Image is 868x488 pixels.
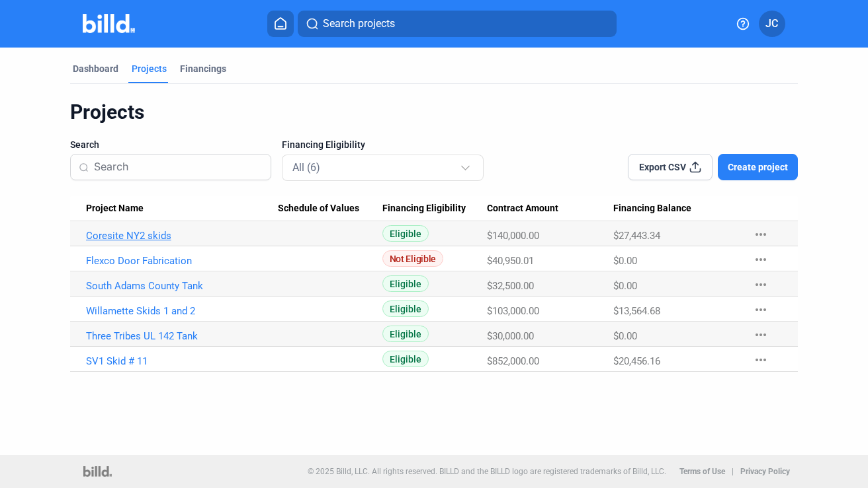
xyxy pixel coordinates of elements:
[759,11,785,37] button: JC
[73,62,118,75] div: Dashboard
[86,203,144,215] span: Project Name
[679,467,725,476] b: Terms of Use
[292,161,320,174] mat-select-trigger: All (6)
[487,255,534,267] span: $40,950.01
[132,62,167,75] div: Projects
[753,252,769,267] mat-icon: more_horiz
[382,203,487,215] div: Financing Eligibility
[613,355,660,367] span: $20,456.16
[323,16,395,32] span: Search projects
[382,203,466,215] span: Financing Eligibility
[487,203,613,215] div: Contract Amount
[86,355,279,367] a: SV1 Skid # 11
[86,280,279,292] a: South Adams County Tank
[639,160,686,174] span: Export CSV
[86,230,279,242] a: Coresite NY2 skids
[740,467,790,476] b: Privacy Policy
[86,203,279,215] div: Project Name
[70,138,99,151] span: Search
[83,466,112,477] img: logo
[382,250,443,267] span: Not Eligible
[718,154,798,180] button: Create project
[86,305,279,317] a: Willamette Skids 1 and 2
[487,305,539,317] span: $103,000.00
[298,11,617,37] button: Search projects
[382,326,429,342] span: Eligible
[382,300,429,317] span: Eligible
[86,255,279,267] a: Flexco Door Fabrication
[282,138,365,151] span: Financing Eligibility
[308,467,666,476] p: © 2025 Billd, LLC. All rights reserved. BILLD and the BILLD logo are registered trademarks of Bil...
[613,305,660,317] span: $13,564.68
[753,277,769,293] mat-icon: more_horiz
[613,255,637,267] span: $0.00
[382,225,429,242] span: Eligible
[728,160,788,174] span: Create project
[765,16,778,32] span: JC
[753,327,769,343] mat-icon: more_horiz
[94,153,263,181] input: Search
[83,14,135,33] img: Billd Company Logo
[278,203,359,215] span: Schedule of Values
[86,330,279,342] a: Three Tribes UL 142 Tank
[278,203,382,215] div: Schedule of Values
[613,203,691,215] span: Financing Balance
[613,203,740,215] div: Financing Balance
[732,467,734,476] p: |
[753,227,769,242] mat-icon: more_horiz
[628,154,713,180] button: Export CSV
[613,330,637,342] span: $0.00
[487,230,539,242] span: $140,000.00
[487,355,539,367] span: $852,000.00
[70,100,799,125] div: Projects
[487,330,534,342] span: $30,000.00
[613,280,637,292] span: $0.00
[382,275,429,292] span: Eligible
[487,280,534,292] span: $32,500.00
[613,230,660,242] span: $27,443.34
[382,351,429,367] span: Eligible
[753,302,769,318] mat-icon: more_horiz
[487,203,558,215] span: Contract Amount
[753,352,769,368] mat-icon: more_horiz
[180,62,226,75] div: Financings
